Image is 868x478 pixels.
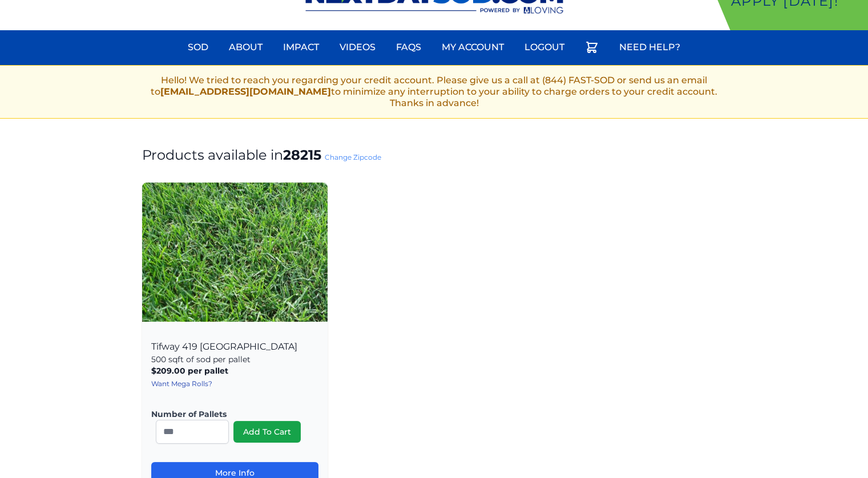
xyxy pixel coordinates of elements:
[142,183,328,322] img: Tifway 419 Bermuda Product Image
[160,86,331,97] a: [EMAIL_ADDRESS][DOMAIN_NAME]
[276,34,326,61] a: Impact
[333,34,382,61] a: Videos
[151,408,309,420] label: Number of Pallets
[142,146,726,164] h1: Products available in
[233,421,301,443] button: Add To Cart
[435,34,511,61] a: My Account
[151,365,318,376] p: $209.00 per pallet
[222,34,269,61] a: About
[612,34,687,61] a: Need Help?
[518,34,571,61] a: Logout
[181,34,215,61] a: Sod
[151,354,318,365] p: 500 sqft of sod per pallet
[151,379,212,388] a: Want Mega Rolls?
[283,147,321,163] strong: 28215
[325,153,381,161] a: Change Zipcode
[142,75,726,109] p: Hello! We tried to reach you regarding your credit account. Please give us a call at (844) FAST-S...
[389,34,428,61] a: FAQs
